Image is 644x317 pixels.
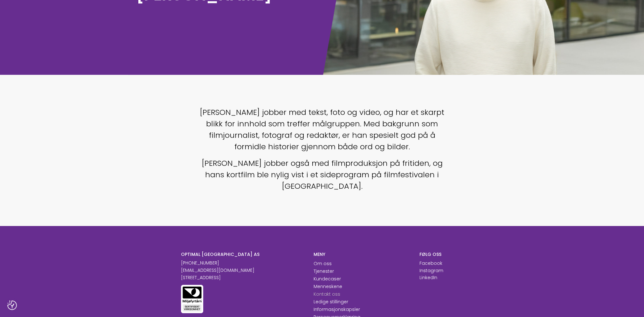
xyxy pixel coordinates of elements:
[419,260,442,266] a: Facebook
[7,300,17,310] img: Revisit consent button
[314,268,334,274] a: Tjenester
[314,306,360,313] a: Informasjonskapsler
[314,276,341,282] a: Kundecaser
[181,285,203,313] img: Miljøfyrtårn sertifisert virksomhet
[314,283,342,290] a: Menneskene
[197,107,448,152] p: [PERSON_NAME] jobber med tekst, foto og video, og har et skarpt blikk for innhold som treffer mål...
[419,274,437,281] a: LinkedIn
[197,158,448,192] p: [PERSON_NAME] jobber også med filmproduksjon på fritiden, og hans kortfilm ble nylig vist i et si...
[314,299,348,305] a: Ledige stillinger
[181,274,304,281] p: [STREET_ADDRESS]
[181,267,254,273] a: [EMAIL_ADDRESS][DOMAIN_NAME]
[419,251,463,257] h6: FØLG OSS
[7,300,17,310] button: Samtykkepreferanser
[419,260,442,267] p: Facebook
[181,251,304,257] h6: OPTIMAL [GEOGRAPHIC_DATA] AS
[314,291,340,297] a: Kontakt oss
[419,267,443,274] a: Instagram
[314,260,332,267] a: Om oss
[314,251,410,257] h6: MENY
